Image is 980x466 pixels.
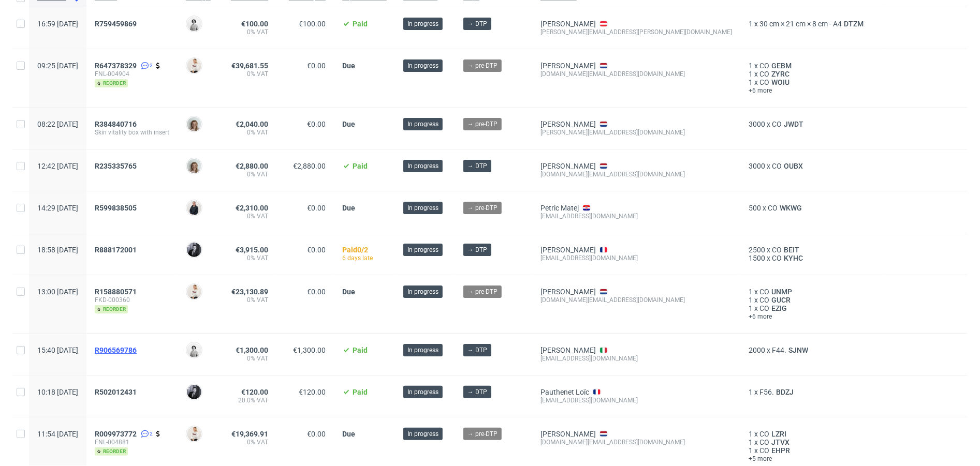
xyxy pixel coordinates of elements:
[95,204,139,212] a: R599838505
[749,455,878,463] span: +5 more
[227,70,268,78] span: 0% VAT
[95,128,169,137] span: Skin vitality box with insert
[307,120,326,128] span: €0.00
[749,70,753,78] span: 1
[407,287,438,296] span: In progress
[769,70,792,78] a: ZYRC
[769,78,792,86] span: WOIU
[95,305,128,313] span: reorder
[782,246,801,254] span: BEIT
[749,70,878,78] div: x
[37,388,78,396] span: 10:18 [DATE]
[139,62,153,70] a: 2
[540,162,596,170] a: [PERSON_NAME]
[774,388,796,396] span: BDZJ
[407,61,438,70] span: In progress
[749,388,753,396] span: 1
[749,204,878,212] div: x
[768,204,778,212] span: CO
[342,254,373,262] span: 6 days late
[187,427,201,441] img: Mari Fok
[759,446,769,455] span: CO
[342,430,355,438] span: Due
[227,28,268,36] span: 0% VAT
[540,396,732,404] div: [EMAIL_ADDRESS][DOMAIN_NAME]
[749,78,878,86] div: x
[95,62,139,70] a: R647378329
[778,204,804,212] a: WKWG
[772,346,786,354] span: F44.
[769,438,792,446] a: JTVX
[786,346,810,354] a: SJNW
[540,388,589,396] a: Pauthenet Loïc
[227,170,268,178] span: 0% VAT
[749,20,878,28] div: x
[759,430,769,438] span: CO
[769,446,792,455] a: EHPR
[307,204,326,212] span: €0.00
[95,388,139,396] a: R502012431
[540,346,596,354] a: [PERSON_NAME]
[759,20,842,28] span: 30 cm × 21 cm × 8 cm - A4
[769,62,794,70] a: GEBM
[749,20,753,28] span: 1
[540,246,596,254] a: [PERSON_NAME]
[749,430,753,438] span: 1
[540,120,596,128] a: [PERSON_NAME]
[540,20,596,28] a: [PERSON_NAME]
[769,296,793,304] a: GUCR
[759,288,769,296] span: CO
[95,430,137,438] span: R009973772
[227,296,268,304] span: 0% VAT
[187,201,201,215] img: Adrian Margula
[150,430,153,438] span: 2
[769,304,789,312] a: EZIG
[467,61,498,70] span: → pre-DTP
[342,204,355,212] span: Due
[150,62,153,70] span: 2
[467,287,498,296] span: → pre-DTP
[95,346,137,354] span: R906569786
[749,346,878,354] div: x
[187,117,201,131] img: Monika Poźniak
[307,62,326,70] span: €0.00
[357,246,368,254] span: 0/2
[187,385,201,399] img: Philippe Dubuy
[37,246,78,254] span: 18:58 [DATE]
[299,388,326,396] span: €120.00
[759,70,769,78] span: CO
[227,128,268,137] span: 0% VAT
[782,162,805,170] span: OUBX
[231,62,268,70] span: €39,681.55
[37,62,78,70] span: 09:25 [DATE]
[342,62,355,70] span: Due
[749,254,765,262] span: 1500
[540,430,596,438] a: [PERSON_NAME]
[231,430,268,438] span: €19,369.91
[95,346,139,354] a: R906569786
[95,20,137,28] span: R759459869
[293,162,326,170] span: €2,880.00
[467,429,498,439] span: → pre-DTP
[95,79,128,87] span: reorder
[187,343,201,357] img: Dudek Mariola
[759,304,769,312] span: CO
[227,354,268,363] span: 0% VAT
[227,438,268,446] span: 0% VAT
[842,20,866,28] a: DTZM
[540,254,732,262] div: [EMAIL_ADDRESS][DOMAIN_NAME]
[95,288,139,296] a: R158880571
[95,447,128,456] span: reorder
[407,345,438,355] span: In progress
[782,254,805,262] span: KYHC
[227,396,268,404] span: 20.0% VAT
[95,120,137,128] span: R384840716
[749,346,765,354] span: 2000
[407,245,438,254] span: In progress
[37,346,78,354] span: 15:40 [DATE]
[749,162,878,170] div: x
[749,86,878,95] span: +6 more
[353,346,368,354] span: Paid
